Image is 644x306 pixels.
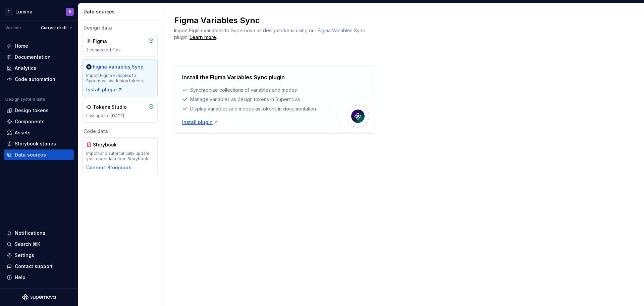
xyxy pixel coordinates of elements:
a: Figma Variables SyncImport Figma variables to Supernova as design tokens.Install plugin [82,59,158,97]
div: Last update [DATE] [86,113,154,119]
div: P [5,8,13,16]
div: Home [15,43,28,49]
div: Analytics [15,65,36,72]
button: Current draft [38,23,75,33]
div: Manage variables as design tokens in Supernova [182,96,328,103]
div: Assets [15,129,31,136]
div: Design system data [5,97,45,102]
svg: Supernova Logo [22,294,56,301]
div: Import and automatically update your code data from Storybook. [86,151,154,162]
a: Learn more [190,34,216,41]
div: Code automation [15,76,55,83]
div: Figma [93,38,125,45]
div: Code data [82,128,158,135]
div: Lumina [15,8,33,15]
div: Synchronize collections of variables and modes [182,87,328,93]
span: Import Figma variables to Supernova as design tokens using our Figma Variables Sync plugin. [174,28,366,40]
button: Contact support [4,261,74,272]
div: Design tokens [15,107,49,114]
a: Code automation [4,74,74,85]
a: Settings [4,250,74,261]
span: Current draft [41,25,67,31]
div: Data sources [15,151,46,158]
div: Help [15,274,25,281]
div: Notifications [15,230,45,236]
div: 2 connected files [86,47,154,53]
div: Documentation [15,54,51,60]
div: Design data [82,25,158,31]
a: Tokens StudioLast update [DATE] [82,100,158,123]
div: Data sources [84,8,159,15]
button: Notifications [4,228,74,238]
button: Search ⌘K [4,239,74,250]
h4: Install the Figma Variables Sync plugin [182,73,285,81]
a: Data sources [4,149,74,160]
div: Contact support [15,263,53,270]
button: Install plugin [86,86,123,93]
div: Search ⌘K [15,241,40,248]
a: Figma2 connected files [82,34,158,57]
a: Design tokens [4,105,74,116]
div: Figma Variables Sync [93,63,143,70]
a: Analytics [4,63,74,74]
div: Storybook [93,141,125,148]
div: Settings [15,252,34,259]
a: Assets [4,127,74,138]
div: Import Figma variables to Supernova as design tokens. [86,73,154,84]
div: Version [5,25,21,31]
a: StorybookImport and automatically update your code data from Storybook.Connect Storybook [82,137,158,175]
h2: Figma Variables Sync [174,15,624,26]
a: Home [4,41,74,51]
button: Help [4,272,74,283]
div: Storybook stories [15,140,56,147]
div: Components [15,118,45,125]
div: Display variables and modes as tokens in documentation [182,105,328,112]
a: Storybook stories [4,138,74,149]
button: Connect Storybook [86,164,131,171]
a: Components [4,116,74,127]
a: Install plugin [182,119,219,126]
a: Documentation [4,52,74,62]
div: B [69,9,71,14]
span: . [189,35,217,40]
div: Tokens Studio [93,104,127,111]
button: PLuminaB [1,4,76,19]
